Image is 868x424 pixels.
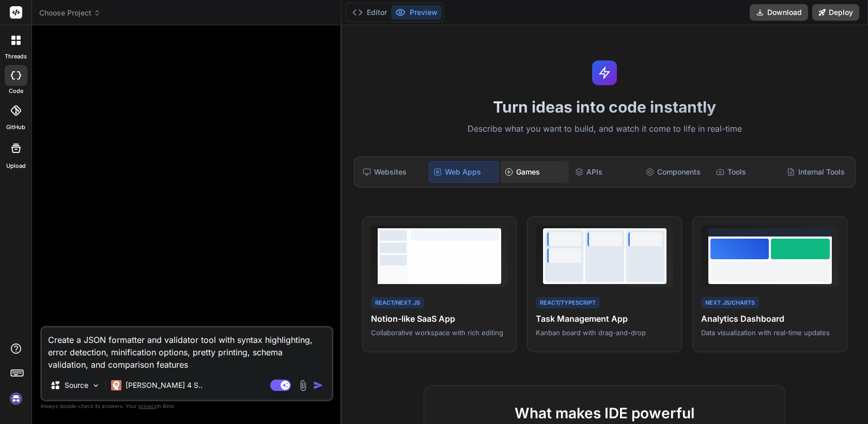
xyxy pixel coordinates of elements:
div: Next.js/Charts [701,297,759,309]
div: Tools [712,161,780,183]
div: Components [642,161,710,183]
label: code [9,87,23,96]
p: Source [65,380,88,390]
div: Internal Tools [783,161,851,183]
div: Web Apps [429,161,498,183]
p: Describe what you want to build, and watch it come to life in real-time [348,122,862,136]
span: privacy [138,403,157,409]
button: Deploy [812,4,859,21]
span: Choose Project [39,8,101,18]
div: React/TypeScript [536,297,600,309]
h1: Turn ideas into code instantly [348,98,862,116]
p: Kanban board with drag-and-drop [536,328,673,337]
img: icon [313,380,323,390]
h4: Task Management App [536,312,673,325]
button: Preview [391,5,442,20]
h2: What makes IDE powerful [441,402,768,424]
p: Collaborative workspace with rich editing [371,328,508,337]
p: Data visualization with real-time updates [701,328,839,337]
textarea: Create a JSON formatter and validator tool with syntax highlighting, error detection, minificatio... [42,327,332,371]
p: Always double-check its answers. Your in Bind [40,401,333,411]
img: Pick Models [91,381,100,390]
label: GitHub [6,123,25,132]
div: Games [501,161,569,183]
label: Upload [6,162,26,170]
div: React/Next.js [371,297,424,309]
h4: Notion-like SaaS App [371,312,508,325]
div: Websites [359,161,427,183]
img: Claude 4 Sonnet [111,380,121,390]
h4: Analytics Dashboard [701,312,839,325]
img: attachment [297,380,309,391]
div: APIs [571,161,639,183]
label: threads [5,52,27,61]
p: [PERSON_NAME] 4 S.. [126,380,203,390]
button: Editor [348,5,391,20]
button: Download [750,4,808,21]
img: signin [7,390,25,407]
